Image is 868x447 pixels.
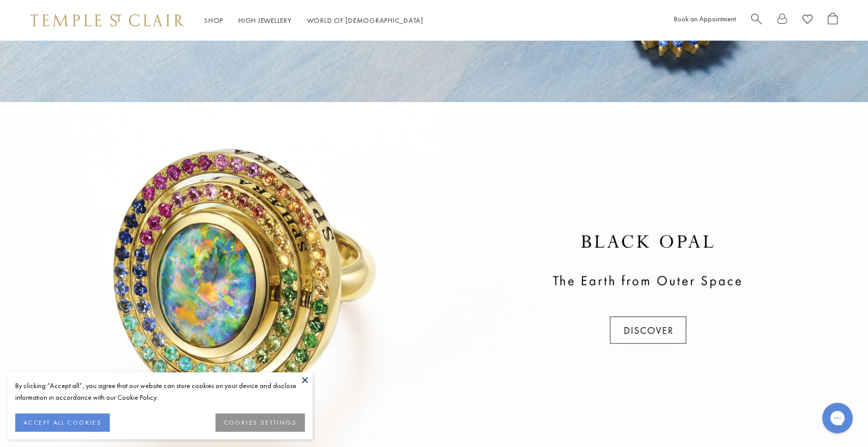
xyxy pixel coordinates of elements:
nav: Main navigation [204,14,423,27]
a: Search [751,13,762,28]
img: Temple St. Clair [30,14,184,26]
div: By clicking “Accept all”, you agree that our website can store cookies on your device and disclos... [15,380,305,403]
a: Open Shopping Bag [828,13,838,28]
a: View Wishlist [802,13,813,28]
iframe: Gorgias live chat messenger [817,399,858,437]
a: ShopShop [204,16,223,25]
button: COOKIES SETTINGS [215,413,305,432]
a: Book an Appointment [674,14,736,23]
a: World of [DEMOGRAPHIC_DATA]World of [DEMOGRAPHIC_DATA] [307,16,423,25]
a: High JewelleryHigh Jewellery [238,16,292,25]
button: ACCEPT ALL COOKIES [15,413,110,432]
